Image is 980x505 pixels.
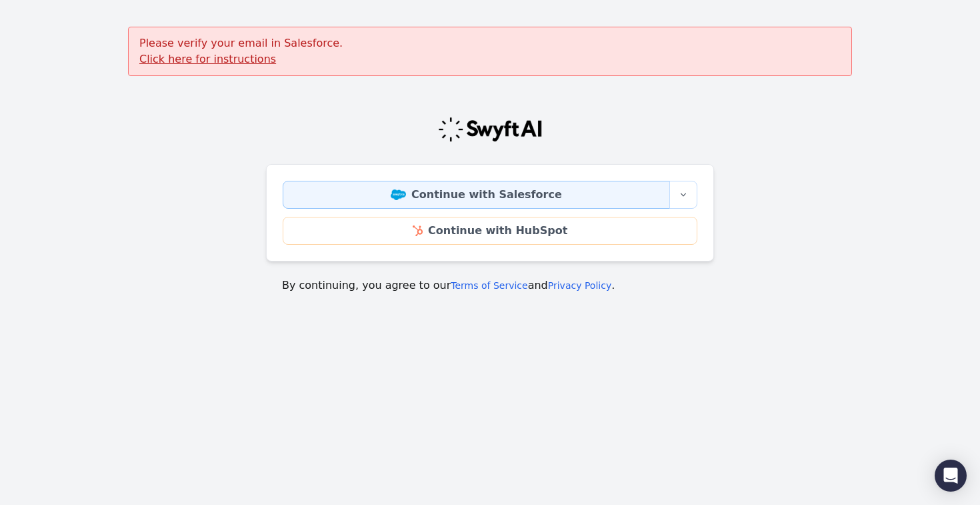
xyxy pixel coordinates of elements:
[413,225,423,236] img: HubSpot
[935,460,967,492] div: Open Intercom Messenger
[437,116,543,143] img: Swyft Logo
[283,181,670,209] a: Continue with Salesforce
[282,278,698,294] p: By continuing, you agree to our and .
[391,189,406,200] img: Salesforce
[128,27,852,76] div: Please verify your email in Salesforce.
[139,53,276,65] a: Click here for instructions
[548,280,611,291] a: Privacy Policy
[283,217,697,245] a: Continue with HubSpot
[451,280,527,291] a: Terms of Service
